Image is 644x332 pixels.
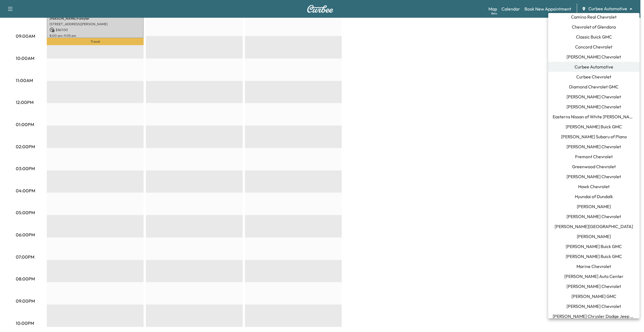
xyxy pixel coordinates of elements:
[567,143,621,150] span: [PERSON_NAME] Chevrolet
[567,173,621,180] span: [PERSON_NAME] Chevrolet
[572,163,616,170] span: Greenwood Chevrolet
[567,283,621,290] span: [PERSON_NAME] Chevrolet
[567,303,621,310] span: [PERSON_NAME] Chevrolet
[567,103,621,110] span: [PERSON_NAME] Chevrolet
[572,24,616,30] span: Chevrolet of Glendora
[571,14,617,20] span: Camino Real Chevrolet
[578,183,610,190] span: Hawk Chevrolet
[553,113,635,120] span: Easterns Nissan of White [PERSON_NAME]
[553,313,635,320] span: [PERSON_NAME] Chrysler Dodge Jeep RAM of [GEOGRAPHIC_DATA]
[577,233,611,240] span: [PERSON_NAME]
[567,213,621,220] span: [PERSON_NAME] Chevrolet
[569,83,619,90] span: Diamond Chevrolet GMC
[576,34,612,40] span: Classic Buick GMC
[564,273,624,280] span: [PERSON_NAME] Auto Center
[575,63,613,70] span: Curbee Automotive
[555,223,633,230] span: [PERSON_NAME][GEOGRAPHIC_DATA]
[575,153,613,160] span: Fremont Chevrolet
[575,193,613,200] span: Hyundai of Dundalk
[566,123,622,130] span: [PERSON_NAME] Buick GMC
[567,53,621,60] span: [PERSON_NAME] Chevrolet
[576,73,612,80] span: Curbee Chevrolet
[577,263,611,270] span: Marine Chevrolet
[577,203,611,210] span: [PERSON_NAME]
[571,293,616,300] span: [PERSON_NAME] GMC
[575,44,613,50] span: Concord Chevrolet
[566,243,622,250] span: [PERSON_NAME] Buick GMC
[561,133,627,140] span: [PERSON_NAME] Subaru of Plano
[566,253,622,260] span: [PERSON_NAME] Buick GMC
[567,93,621,100] span: [PERSON_NAME] Chevrolet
